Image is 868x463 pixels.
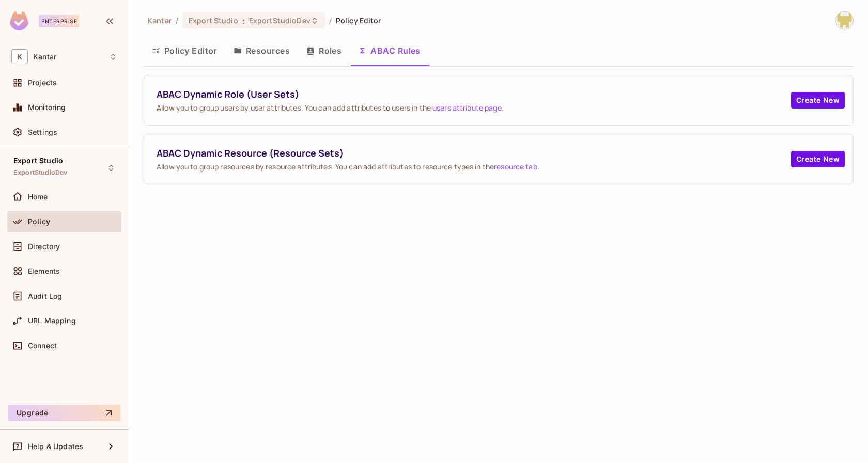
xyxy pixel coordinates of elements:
span: Allow you to group users by user attributes. You can add attributes to users in the . [157,103,791,113]
button: Upgrade [8,405,120,421]
button: Policy Editor [144,38,225,64]
span: the active workspace [148,16,172,25]
li: / [329,16,332,25]
span: Home [28,193,48,201]
span: Directory [28,242,60,251]
span: Monitoring [28,103,66,112]
a: users attribute page [432,103,502,113]
span: Settings [28,128,57,136]
div: Enterprise [39,15,79,27]
span: Workspace: Kantar [33,53,56,61]
span: Allow you to group resources by resource attributes. You can add attributes to resource types in ... [157,162,791,172]
li: / [176,16,178,25]
span: ABAC Dynamic Resource (Resource Sets) [157,147,791,160]
span: Policy [28,218,50,226]
span: Projects [28,79,57,87]
button: Create New [791,151,845,167]
button: ABAC Rules [350,38,429,64]
span: Elements [28,267,60,275]
img: SReyMgAAAABJRU5ErkJggg== [10,11,28,30]
button: Resources [225,38,298,64]
span: : [242,17,245,25]
span: ABAC Dynamic Role (User Sets) [157,88,791,101]
span: Export Studio [189,16,238,25]
span: ExportStudioDev [13,168,67,177]
span: Policy Editor [336,16,381,25]
button: Roles [298,38,350,64]
span: Connect [28,342,57,350]
img: Girishankar.VP@kantar.com [836,12,853,29]
span: URL Mapping [28,317,76,325]
button: Create New [791,92,845,109]
span: Help & Updates [28,442,83,451]
span: ExportStudioDev [249,16,311,25]
span: Export Studio [13,157,63,165]
a: resource tab [494,162,537,172]
span: Audit Log [28,292,62,300]
span: K [11,49,28,64]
